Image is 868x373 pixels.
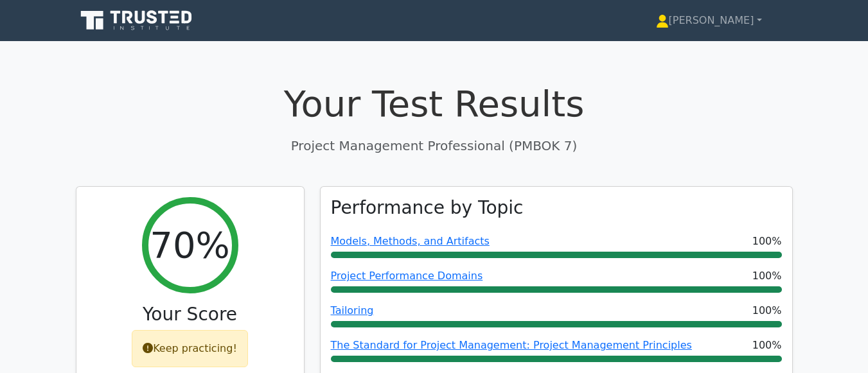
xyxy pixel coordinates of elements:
a: [PERSON_NAME] [625,8,793,33]
h3: Your Score [87,304,294,325]
div: Keep practicing! [132,330,248,367]
h3: Performance by Topic [331,197,524,219]
span: 100% [752,303,782,318]
a: Project Performance Domains [331,270,483,282]
a: Tailoring [331,304,374,317]
h1: Your Test Results [76,82,793,125]
a: Models, Methods, and Artifacts [331,235,490,247]
h2: 70% [150,223,229,266]
span: 100% [752,338,782,353]
span: 100% [752,234,782,249]
span: 100% [752,268,782,284]
p: Project Management Professional (PMBOK 7) [76,136,793,155]
a: The Standard for Project Management: Project Management Principles [331,339,692,351]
